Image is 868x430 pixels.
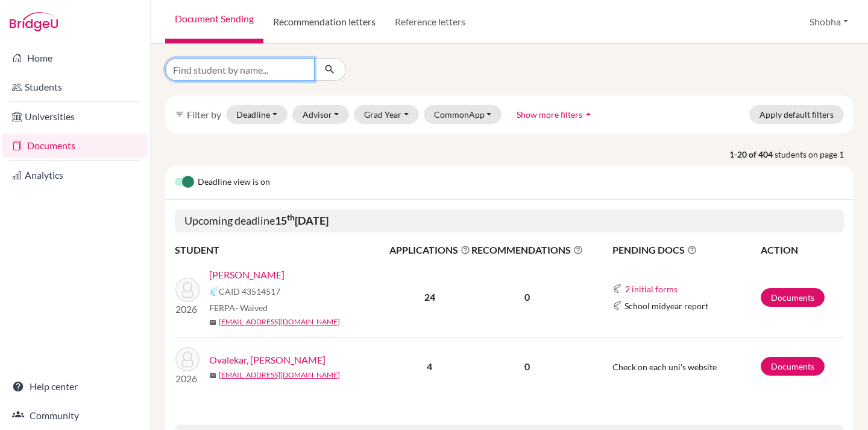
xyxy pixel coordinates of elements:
[165,58,315,81] input: Find student by name...
[424,105,502,124] button: CommonApp
[292,105,350,124] button: Advisor
[427,361,432,372] b: 4
[612,362,717,372] span: Check on each uni's website
[219,285,280,298] span: CAID 43514517
[209,353,325,367] a: Ovalekar, [PERSON_NAME]
[2,104,148,129] a: Universities
[275,214,329,227] b: 15 [DATE]
[517,109,582,120] span: Show more filters
[804,10,854,33] button: Shobha
[175,371,200,386] p: 2026
[749,105,844,124] button: Apply default filters
[209,301,268,314] span: FERPA
[424,291,435,303] b: 24
[612,301,622,310] img: Common App logo
[2,46,148,70] a: Home
[175,347,200,371] img: Ovalekar, Adi Jayesh
[2,403,148,428] a: Community
[761,288,825,307] a: Documents
[175,210,844,233] h5: Upcoming deadline
[506,105,605,124] button: Show more filtersarrow_drop_up
[209,268,285,282] a: [PERSON_NAME]
[209,287,219,297] img: Common App logo
[471,290,583,304] p: 0
[2,374,148,399] a: Help center
[10,12,58,31] img: Bridge-U
[2,75,148,99] a: Students
[729,148,775,161] strong: 1-20 of 404
[389,243,470,257] span: APPLICATIONS
[582,108,594,120] i: arrow_drop_up
[2,163,148,187] a: Analytics
[209,319,216,326] span: mail
[624,282,678,296] button: 2 initial forms
[175,242,389,258] th: STUDENT
[775,148,854,161] span: students on page 1
[471,243,583,257] span: RECOMMENDATIONS
[219,316,340,327] a: [EMAIL_ADDRESS][DOMAIN_NAME]
[761,357,825,376] a: Documents
[175,278,200,302] img: Kanodia, Nandita
[226,105,288,124] button: Deadline
[175,302,200,316] p: 2026
[624,300,708,312] span: School midyear report
[612,284,622,294] img: Common App logo
[187,109,221,120] span: Filter by
[235,303,268,313] span: - Waived
[175,109,184,119] i: filter_list
[471,359,583,374] p: 0
[209,372,216,379] span: mail
[198,175,270,190] span: Deadline view is on
[354,105,419,124] button: Grad Year
[2,133,148,158] a: Documents
[287,213,295,222] sup: th
[760,242,844,258] th: ACTION
[219,370,340,380] a: [EMAIL_ADDRESS][DOMAIN_NAME]
[612,243,759,257] span: PENDING DOCS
